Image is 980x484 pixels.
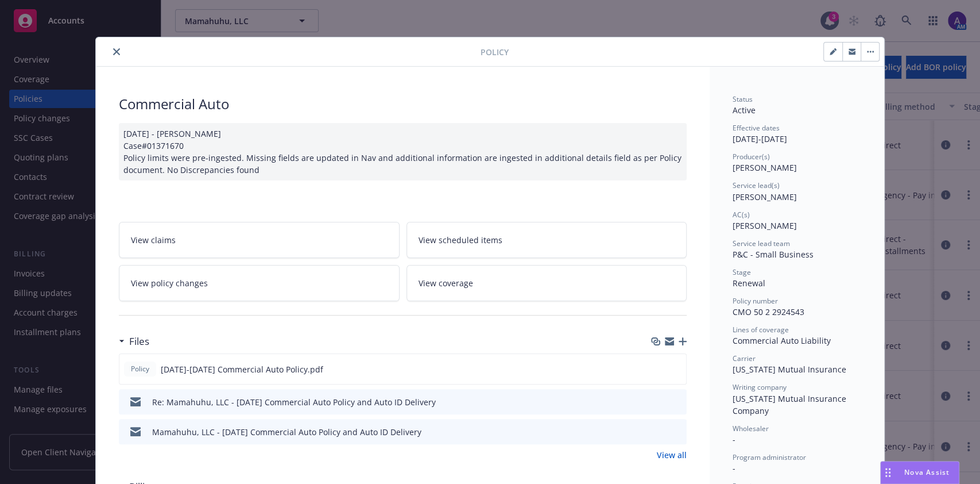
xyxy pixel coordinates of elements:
span: Carrier [733,354,756,363]
a: View policy changes [119,265,400,301]
span: Lines of coverage [733,325,789,335]
div: [DATE] - [PERSON_NAME] Case#01371670 Policy limits were pre-ingested. Missing fields are updated ... [119,123,687,180]
span: Effective dates [733,123,780,133]
button: Nova Assist [880,461,959,484]
span: Nova Assist [904,467,950,477]
span: Service lead team [733,239,790,248]
div: Mamahuhu, LLC - [DATE] Commercial Auto Policy and Auto ID Delivery [152,426,421,438]
span: Policy [129,364,152,374]
span: Program administrator [733,452,806,462]
span: View coverage [419,277,473,289]
span: [PERSON_NAME] [733,220,797,231]
span: Producer(s) [733,152,770,162]
button: preview file [672,396,682,408]
a: View scheduled items [406,222,687,258]
span: [US_STATE] Mutual Insurance Company [733,393,849,416]
a: View coverage [406,265,687,301]
h3: Files [129,334,149,349]
span: Policy [481,46,509,58]
span: Policy number [733,296,778,306]
span: - [733,434,735,445]
span: AC(s) [733,210,750,220]
div: [DATE] - [DATE] [733,123,861,145]
button: download file [653,396,663,408]
span: View claims [131,234,176,246]
span: Status [733,94,753,104]
span: Service lead(s) [733,180,780,190]
span: Wholesaler [733,424,769,433]
span: CMO 50 2 2924543 [733,306,804,317]
div: Re: Mamahuhu, LLC - [DATE] Commercial Auto Policy and Auto ID Delivery [152,396,436,408]
div: Commercial Auto [119,94,687,114]
span: [DATE]-[DATE] Commercial Auto Policy.pdf [161,363,323,375]
span: P&C - Small Business [733,249,814,260]
span: View policy changes [131,277,208,289]
span: [PERSON_NAME] [733,191,797,202]
span: [PERSON_NAME] [733,162,797,173]
span: [US_STATE] Mutual Insurance [733,364,846,375]
span: Commercial Auto Liability [733,335,831,346]
div: Files [119,334,149,349]
span: Renewal [733,278,765,289]
button: preview file [672,426,682,438]
span: Active [733,105,756,116]
span: Writing company [733,382,787,392]
span: Stage [733,267,751,277]
span: - [733,463,735,474]
a: View all [657,449,687,461]
div: Drag to move [881,462,895,483]
button: preview file [671,363,681,375]
button: download file [653,426,663,438]
a: View claims [119,222,400,258]
button: download file [653,363,662,375]
span: View scheduled items [419,234,502,246]
button: close [110,45,123,59]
